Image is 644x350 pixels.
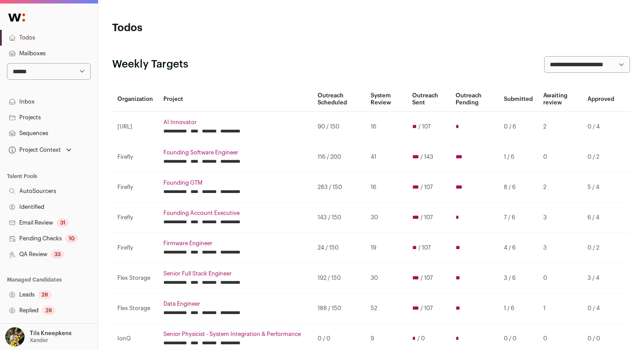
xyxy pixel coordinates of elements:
td: 5 / 4 [582,172,619,203]
td: 0 / 4 [582,293,619,324]
h1: Todos [112,21,285,35]
th: Outreach Sent [407,87,450,112]
h2: Weekly Targets [112,57,188,71]
td: Flex Storage [112,263,158,293]
td: 3 / 4 [582,263,619,293]
td: 192 / 150 [312,263,365,293]
td: Firefly [112,172,158,203]
a: Firmware Engineer [163,240,307,247]
td: 0 [538,263,582,293]
div: 31 [57,218,69,227]
span: / 107 [418,123,431,130]
div: 28 [42,306,56,315]
td: 1 [538,293,582,324]
button: Open dropdown [7,144,73,156]
td: Firefly [112,233,158,263]
td: 0 / 2 [582,233,619,263]
a: Founding GTM [163,179,307,186]
td: 283 / 150 [312,172,365,203]
td: [URL] [112,112,158,142]
span: / 0 [418,335,425,342]
td: 0 / 4 [582,112,619,142]
td: 7 / 6 [499,203,538,233]
td: 2 [538,172,582,203]
a: Data Engineer [163,300,307,307]
td: 188 / 150 [312,293,365,324]
a: Senior Physicist - System Integration & Performance [163,331,307,338]
span: / 107 [421,184,433,191]
img: 6689865-medium_jpg [5,327,25,346]
span: / 107 [421,305,433,312]
td: 52 [365,293,407,324]
button: Open dropdown [4,327,73,346]
div: 10 [65,234,78,243]
td: 90 / 150 [312,112,365,142]
td: 1 / 6 [499,142,538,172]
span: / 143 [421,154,433,161]
span: / 107 [418,244,431,251]
th: System Review [365,87,407,112]
div: Project Context [7,146,61,154]
td: 3 [538,233,582,263]
p: Tils Kneepkens [30,330,71,337]
td: 41 [365,142,407,172]
th: Awaiting review [538,87,582,112]
a: AI Innovator [163,119,307,126]
td: 30 [365,203,407,233]
span: / 107 [421,214,433,221]
th: Outreach Scheduled [312,87,365,112]
td: 4 / 6 [499,233,538,263]
td: Firefly [112,203,158,233]
th: Organization [112,87,158,112]
td: 0 / 2 [582,142,619,172]
td: 116 / 200 [312,142,365,172]
a: Founding Software Engineer [163,149,307,156]
td: 16 [365,112,407,142]
th: Project [158,87,312,112]
td: 30 [365,263,407,293]
td: 8 / 6 [499,172,538,203]
td: 16 [365,172,407,203]
td: 19 [365,233,407,263]
td: 2 [538,112,582,142]
td: 6 / 4 [582,203,619,233]
th: Submitted [499,87,538,112]
td: 1 / 6 [499,293,538,324]
td: Flex Storage [112,293,158,324]
a: Founding Account Executive [163,210,307,217]
td: 143 / 150 [312,203,365,233]
th: Approved [582,87,619,112]
td: 3 [538,203,582,233]
div: 28 [38,290,52,299]
p: Xander [30,337,48,344]
td: 0 [538,142,582,172]
td: Firefly [112,142,158,172]
th: Outreach Pending [450,87,499,112]
img: Wellfound [4,9,30,26]
span: / 107 [421,275,433,282]
div: 33 [51,250,64,259]
a: Senior Full Stack Engineer [163,270,307,277]
td: 24 / 150 [312,233,365,263]
td: 0 / 6 [499,112,538,142]
td: 3 / 6 [499,263,538,293]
